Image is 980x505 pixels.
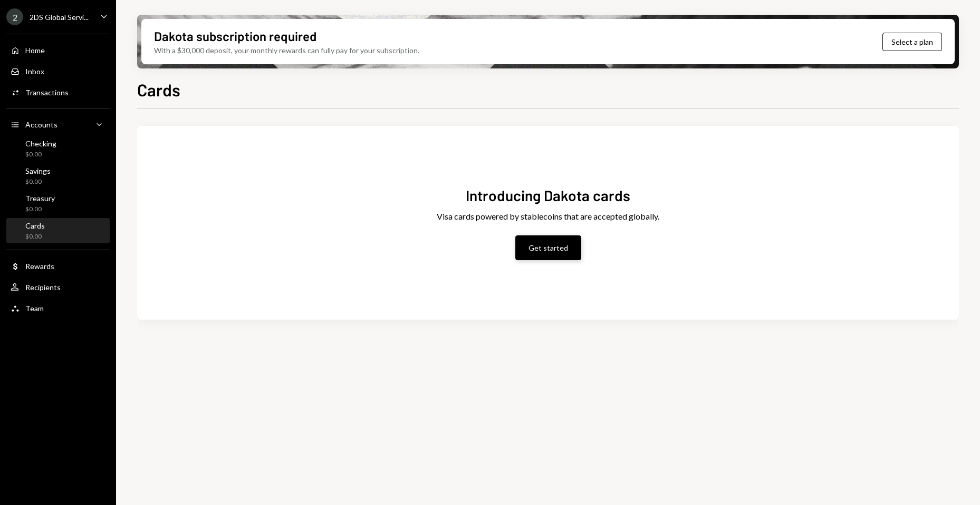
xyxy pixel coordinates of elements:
a: Checking$0.00 [6,136,110,161]
button: Select a plan [882,33,942,51]
div: Recipients [25,283,61,292]
a: Team [6,299,110,318]
a: Transactions [6,83,110,102]
h1: Cards [137,79,180,100]
div: 2 [6,8,23,25]
a: Cards$0.00 [6,218,110,243]
div: $0.00 [25,205,55,214]
div: Dakota subscription required [154,27,316,45]
div: Home [25,46,45,55]
div: Accounts [25,120,57,129]
a: Home [6,41,110,60]
a: Treasury$0.00 [6,191,110,216]
div: $0.00 [25,177,51,186]
div: $0.00 [25,232,45,241]
div: $0.00 [25,150,56,159]
div: Introducing Dakota cards [466,185,630,206]
a: Inbox [6,62,110,81]
div: Savings [25,166,51,175]
button: Get started [515,235,581,260]
a: Accounts [6,115,110,134]
div: Checking [25,139,56,148]
div: With a $30,000 deposit, your monthly rewards can fully pay for your subscription. [154,45,419,56]
div: 2DS Global Servi... [30,13,89,22]
div: Inbox [25,67,44,76]
a: Savings$0.00 [6,163,110,189]
div: Team [25,304,44,313]
div: Rewards [25,262,54,271]
a: Recipients [6,278,110,296]
div: Transactions [25,88,69,97]
div: Cards [25,221,45,230]
div: Visa cards powered by stablecoins that are accepted globally. [437,210,659,223]
div: Treasury [25,194,55,203]
a: Rewards [6,256,110,275]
